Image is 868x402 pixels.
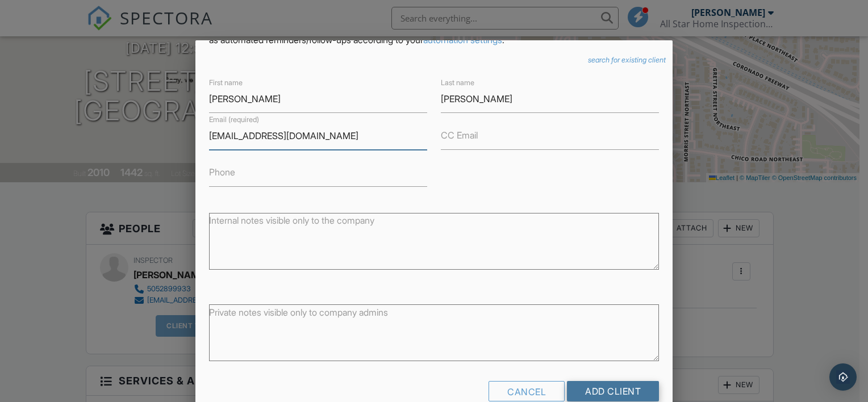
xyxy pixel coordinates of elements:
[441,78,474,88] label: Last name
[209,78,243,88] label: First name
[567,381,659,401] input: Add Client
[209,306,388,319] label: Private notes visible only to company admins
[209,115,259,125] label: Email (required)
[588,56,666,65] a: search for existing client
[829,363,857,391] div: Open Intercom Messenger
[209,166,235,178] label: Phone
[489,381,565,401] div: Cancel
[423,34,502,45] a: automation settings
[441,129,478,141] label: CC Email
[209,214,374,227] label: Internal notes visible only to the company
